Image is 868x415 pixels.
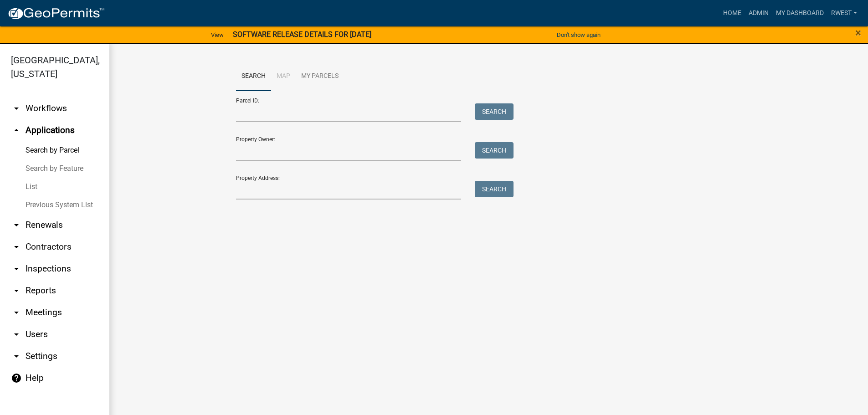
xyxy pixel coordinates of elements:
[11,351,22,362] i: arrow_drop_down
[719,5,745,22] a: Home
[11,307,22,318] i: arrow_drop_down
[475,142,514,159] button: Search
[475,181,514,197] button: Search
[745,5,772,22] a: Admin
[855,26,861,39] span: ×
[475,103,514,120] button: Search
[827,5,861,22] a: rwest
[296,62,344,91] a: My Parcels
[11,125,22,136] i: arrow_drop_up
[11,373,22,384] i: help
[11,220,22,231] i: arrow_drop_down
[11,285,22,296] i: arrow_drop_down
[855,27,861,38] button: Close
[11,241,22,252] i: arrow_drop_down
[553,27,604,42] button: Don't show again
[233,30,371,39] strong: SOFTWARE RELEASE DETAILS FOR [DATE]
[11,263,22,274] i: arrow_drop_down
[11,329,22,340] i: arrow_drop_down
[11,103,22,114] i: arrow_drop_down
[772,5,827,22] a: My Dashboard
[236,62,271,91] a: Search
[207,27,227,42] a: View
